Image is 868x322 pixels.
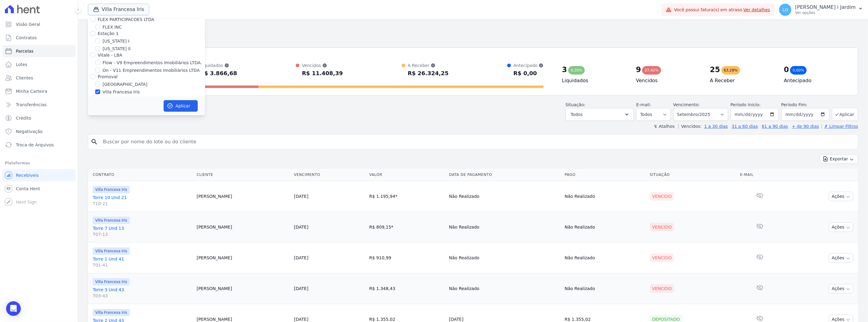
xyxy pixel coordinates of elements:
button: Ações [829,192,853,201]
td: R$ 809,15 [367,212,447,243]
label: Estação 1 [98,31,118,36]
div: R$ 26.324,25 [408,68,449,78]
span: Villa Francesa Iris [93,278,130,285]
label: [US_STATE] Il [103,46,131,52]
button: Ações [829,222,853,232]
p: [PERSON_NAME] i Jardim [795,4,856,10]
button: Todos [566,108,634,121]
a: Torre 10 Und 21T10-21 [93,194,192,207]
a: 1 a 30 dias [704,124,728,129]
td: Não Realizado [447,212,562,243]
div: 0,00% [790,66,807,75]
div: Liquidados [200,62,237,68]
span: Todos [571,111,583,118]
a: Torre 1 Und 41T01-41 [93,256,192,268]
a: Troca de Arquivos [2,139,75,151]
span: T03-43 [93,293,192,299]
label: [US_STATE] I [103,38,129,44]
div: 63,28% [722,66,740,75]
span: T01-41 [93,262,192,268]
th: Situação [647,169,738,181]
button: Aplicar [164,100,198,112]
td: Não Realizado [447,181,562,212]
td: [PERSON_NAME] [194,181,291,212]
td: Não Realizado [447,273,562,304]
div: 9 [636,65,641,75]
label: Período Inicío: [731,102,761,107]
div: A Receber [408,62,449,68]
a: [DATE] [294,317,308,322]
a: [DATE] [294,286,308,291]
div: Plataformas [5,159,73,167]
td: [PERSON_NAME] [194,243,291,273]
label: ↯ Atalhos [654,124,675,129]
th: Pago [562,169,647,181]
a: Visão Geral [2,18,75,30]
td: Não Realizado [447,243,562,273]
a: [DATE] [294,225,308,229]
h4: Vencidos [636,77,700,84]
th: Contrato [88,169,194,181]
a: [DATE] [294,255,308,260]
span: Recebíveis [16,172,39,178]
div: 25 [710,65,720,75]
p: Ver opções [795,10,856,15]
span: Contratos [16,35,37,41]
td: Não Realizado [562,273,647,304]
a: [DATE] [294,194,308,199]
label: HABRAS [98,96,115,101]
span: Negativação [16,128,43,135]
label: Flow - V9 Empreendimentos Imobiliários LTDA. [103,60,202,66]
label: Situação: [566,102,585,107]
div: 3 [562,65,567,75]
div: Vencido [650,284,675,293]
a: 31 a 60 dias [732,124,758,129]
th: Valor [367,169,447,181]
td: R$ 1.195,94 [367,181,447,212]
a: Lotes [2,58,75,71]
span: LG [783,8,788,12]
a: Contratos [2,32,75,44]
a: Transferências [2,99,75,111]
div: 27,42% [642,66,661,75]
div: R$ 3.866,68 [200,68,237,78]
a: + de 90 dias [792,124,819,129]
span: Clientes [16,75,33,81]
button: Ações [829,284,853,293]
td: Não Realizado [562,212,647,243]
span: Crédito [16,115,31,121]
td: Não Realizado [562,181,647,212]
label: [GEOGRAPHIC_DATA] [103,81,147,88]
label: Vitale - LBA [98,53,122,58]
div: Vencido [650,223,675,231]
a: Crédito [2,112,75,124]
a: Recebíveis [2,169,75,181]
span: Villa Francesa Iris [93,247,130,255]
div: Open Intercom Messenger [6,301,21,316]
a: 61 a 90 dias [762,124,788,129]
label: FLEX INC [103,24,122,30]
label: E-mail: [636,102,651,107]
input: Buscar por nome do lote ou do cliente [99,136,855,148]
div: Vencido [650,254,675,262]
button: LG [PERSON_NAME] i Jardim Ver opções [774,1,868,18]
div: Vencidos [302,62,343,68]
span: Conta Hent [16,186,40,192]
span: Villa Francesa Iris [93,186,130,193]
label: Vencidos: [678,124,702,129]
button: Ações [829,253,853,263]
span: Transferências [16,102,47,108]
td: [PERSON_NAME] [194,273,291,304]
a: Torre 7 Und 13T07-13 [93,225,192,237]
a: Clientes [2,72,75,84]
div: R$ 11.408,39 [302,68,343,78]
a: Conta Hent [2,183,75,195]
span: Você possui fatura(s) em atraso. [674,7,770,13]
div: R$ 0,00 [513,68,544,78]
a: ✗ Limpar Filtros [822,124,858,129]
a: Minha Carteira [2,85,75,97]
span: Visão Geral [16,21,40,27]
a: Negativação [2,125,75,138]
label: Villa Francesa Iris [103,89,140,95]
td: R$ 910,99 [367,243,447,273]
